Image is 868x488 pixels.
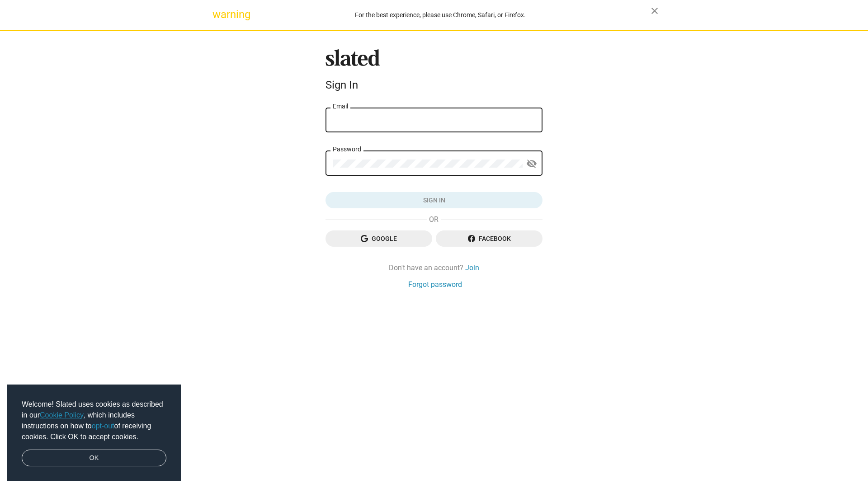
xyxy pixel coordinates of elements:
span: Google [333,230,425,247]
mat-icon: visibility_off [526,157,537,171]
mat-icon: warning [212,9,223,20]
a: Join [465,263,479,272]
a: Forgot password [408,280,462,289]
div: For the best experience, please use Chrome, Safari, or Firefox. [230,9,651,21]
sl-branding: Sign In [325,49,542,95]
a: opt-out [92,422,114,430]
div: Don't have an account? [325,263,542,272]
button: Facebook [436,230,542,247]
button: Show password [523,155,541,173]
a: dismiss cookie message [22,450,166,467]
div: cookieconsent [7,385,181,481]
span: Facebook [443,230,535,247]
a: Cookie Policy [40,411,84,419]
mat-icon: close [649,5,660,16]
button: Google [325,230,432,247]
span: Welcome! Slated uses cookies as described in our , which includes instructions on how to of recei... [22,399,166,442]
div: Sign In [325,79,542,91]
